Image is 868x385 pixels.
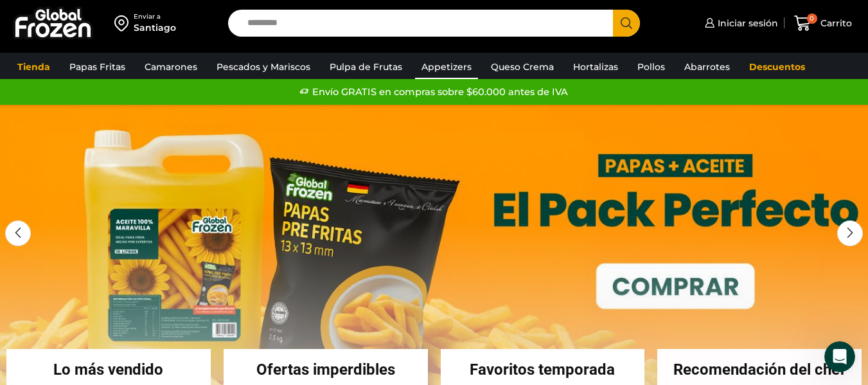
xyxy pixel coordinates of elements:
a: Pescados y Mariscos [210,55,317,79]
a: Camarones [138,55,204,79]
h2: Favoritos temporada [441,362,645,377]
div: Next slide [837,220,863,246]
a: Queso Crema [484,55,560,79]
iframe: Intercom live chat [824,341,855,372]
a: Abarrotes [678,55,736,79]
a: Pulpa de Frutas [323,55,409,79]
div: Santiago [134,21,176,34]
a: Iniciar sesión [702,10,778,36]
a: Tienda [11,55,57,79]
h2: Recomendación del chef [657,362,862,377]
a: Descuentos [743,55,811,79]
a: 0 Carrito [791,8,855,39]
a: Appetizers [415,55,478,79]
img: address-field-icon.svg [114,12,134,34]
h2: Ofertas imperdibles [224,362,428,377]
button: Search button [613,10,640,37]
span: Carrito [817,17,852,30]
div: Previous slide [5,220,31,246]
span: Iniciar sesión [714,17,778,30]
a: Papas Fritas [63,55,132,79]
span: 0 [807,13,817,24]
a: Hortalizas [567,55,624,79]
h2: Lo más vendido [6,362,211,377]
div: Enviar a [134,12,176,21]
a: Pollos [631,55,671,79]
